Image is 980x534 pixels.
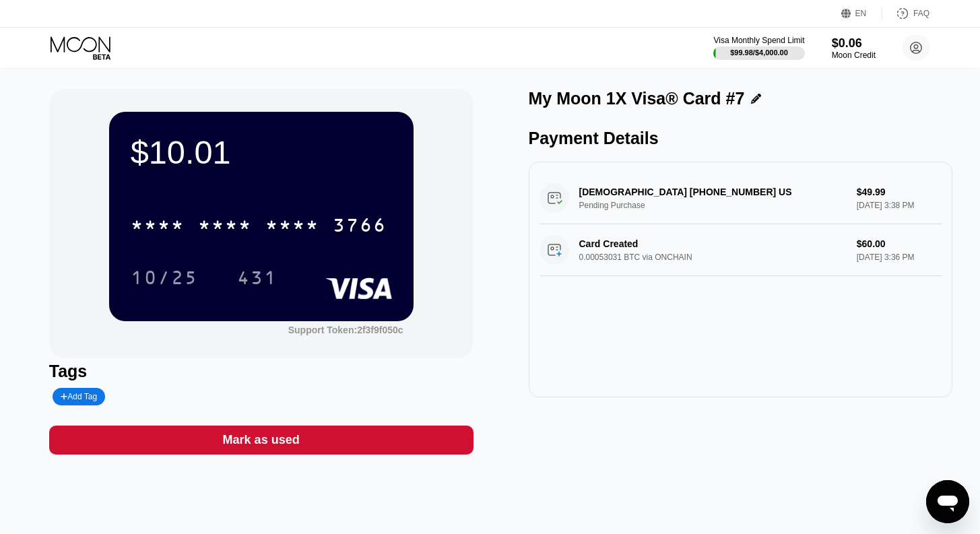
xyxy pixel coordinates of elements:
[913,9,929,18] div: FAQ
[529,129,953,148] div: Payment Details
[529,89,745,108] div: My Moon 1X Visa® Card #7
[713,36,804,45] div: Visa Monthly Spend Limit
[61,392,97,401] div: Add Tag
[131,133,392,171] div: $10.01
[237,269,277,290] div: 431
[227,261,288,294] div: 431
[288,325,403,335] div: Support Token:2f3f9f050c
[730,48,788,57] div: $99.98 / $4,000.00
[53,388,105,405] div: Add Tag
[131,269,198,290] div: 10/25
[855,9,867,18] div: EN
[223,432,300,448] div: Mark as used
[926,480,969,523] iframe: Button to launch messaging window
[832,36,876,60] div: $0.06Moon Credit
[288,325,403,335] div: Support Token: 2f3f9f050c
[882,7,929,20] div: FAQ
[832,51,876,60] div: Moon Credit
[841,7,882,20] div: EN
[713,36,804,60] div: Visa Monthly Spend Limit$99.98/$4,000.00
[49,426,473,455] div: Mark as used
[333,216,387,238] div: 3766
[49,362,473,381] div: Tags
[832,36,876,51] div: $0.06
[121,261,208,294] div: 10/25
